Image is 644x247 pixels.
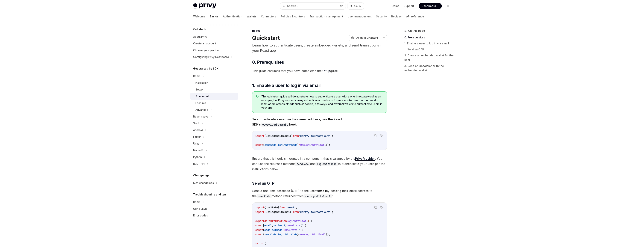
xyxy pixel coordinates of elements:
strong: email [318,189,326,193]
span: On this page [408,28,425,33]
span: loginWithCode [278,143,297,147]
span: ] [285,224,287,227]
a: Recipes [391,12,402,21]
span: (); [326,233,330,236]
a: Basics [210,12,218,21]
span: , [276,233,278,236]
div: Features [195,101,206,105]
span: (); [326,143,330,147]
div: NodeJS [193,148,203,153]
span: useState [266,206,278,209]
a: About Privy [190,33,238,40]
span: ( [297,228,299,232]
button: Copy the contents from the code block [373,205,378,210]
span: useLoginWithEmail [266,210,291,214]
div: Configuring Privy Dashboard [193,55,229,59]
div: Using LLMs [193,207,207,211]
span: } [291,134,293,138]
span: } [297,143,299,147]
a: 1. Enable a user to log in via email [404,40,454,46]
span: } [278,206,279,209]
div: Advanced [195,108,208,112]
a: Installation [190,79,238,86]
code: loginWithCode [315,162,338,166]
div: React [252,29,387,33]
img: light logo [193,3,216,9]
span: This guide assumes that you have completed the guide. [252,68,387,73]
a: Features [190,100,238,106]
span: code [264,228,270,232]
div: Search... [287,4,298,8]
span: '' [302,224,305,227]
a: Using LLMs [190,205,238,212]
div: Quickstart [195,94,209,99]
span: ; [296,206,297,209]
span: '' [299,228,302,232]
span: 0. Prerequisites [252,59,284,65]
span: Ask AI [354,4,361,8]
a: Security [376,12,387,21]
span: 1. Enable a user to log in via email [252,82,321,88]
div: React [193,74,200,78]
span: useLoginWithEmail [266,134,291,138]
span: email [264,224,272,227]
span: 'react' [285,206,296,209]
span: ); [302,228,305,232]
div: About Privy [193,34,207,39]
span: export [255,219,264,223]
span: from [293,134,299,138]
span: '@privy-io/react-auth' [299,134,332,138]
span: , [272,224,273,227]
span: LoginWithEmail [287,219,308,223]
span: ... [255,139,260,142]
div: Swift [193,121,199,126]
a: Quickstart [190,93,238,100]
span: ; [332,210,333,214]
a: Demo [392,4,399,8]
div: Setup [195,87,203,92]
span: [ [263,228,264,232]
span: { [264,206,266,209]
span: Send a one-time passcode (OTP) to the user’s by passing their email address to the method returne... [252,188,387,199]
h5: Get started by SDK [193,66,218,71]
span: ( [264,242,266,245]
a: PrivyProvider [355,157,375,161]
span: from [293,210,299,214]
h5: Troubleshooting and tips [193,192,227,197]
button: Copy the contents from the code block [373,133,378,138]
a: Transaction management [309,12,343,21]
span: const [255,143,263,147]
div: Create an account [193,41,216,46]
a: Policies & controls [281,12,305,21]
span: useLoginWithEmail [300,233,326,236]
button: Ask AI [379,205,384,210]
code: sendCode [295,162,310,166]
span: ⌘ K [339,4,343,7]
span: import [255,206,264,209]
button: Search...⌘K [280,3,346,9]
span: { [264,134,266,138]
strong: To authenticate a user via their email address, use the React SDK’s hook. [252,117,342,126]
div: Error codes [193,213,208,218]
span: useLoginWithEmail [300,143,326,147]
a: Setup [322,69,330,73]
span: from [279,206,285,209]
span: ( [300,224,302,227]
a: Welcome [193,12,205,21]
div: SDK changelogs [193,181,214,185]
span: } [291,210,293,214]
button: Toggle dark mode [445,3,451,9]
span: { [311,219,312,223]
span: { [264,210,266,214]
span: default [264,219,275,223]
button: Ask AI [347,3,364,9]
span: setCode [272,228,282,232]
button: Ask AI [379,133,384,138]
span: () [308,219,311,223]
a: Connectors [261,12,276,21]
div: Android [193,128,203,132]
span: = [299,143,300,147]
span: Dashboard [422,4,436,8]
span: } [297,233,299,236]
h1: Quickstart [252,34,280,41]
